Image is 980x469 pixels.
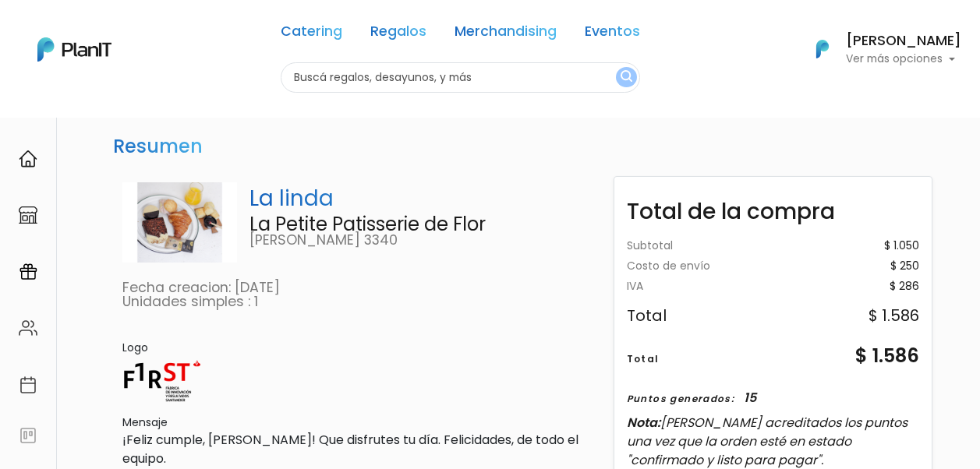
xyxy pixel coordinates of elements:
[122,340,582,356] div: Logo
[627,308,667,323] div: Total
[585,25,640,44] a: Eventos
[19,150,37,168] img: home-e721727adea9d79c4d83392d1f703f7f8bce08238fde08b1acbfd93340b81755.svg
[19,376,37,394] img: calendar-87d922413cdce8b2cf7b7f5f62616a5cf9e4887200fb71536465627b3292af00.svg
[621,70,632,85] img: search_button-432b6d5273f82d61273b3651a40e1bd1b912527efae98b1b7a1b2c0702e16a8d.svg
[249,234,582,248] p: [PERSON_NAME] 3340
[627,392,734,406] div: Puntos generados:
[122,414,582,431] div: Mensaje
[122,431,582,468] p: ¡Feliz cumple, [PERSON_NAME]! Que disfrutes tu día. Felicidades, de todo el equipo.
[890,281,919,292] div: $ 286
[37,37,111,62] img: PlanIt Logo
[744,389,756,407] div: 15
[796,29,961,69] button: PlanIt Logo [PERSON_NAME] Ver más opciones
[19,319,37,337] img: people-662611757002400ad9ed0e3c099ab2801c6687ba6c219adb57efc949bc21e19d.svg
[249,182,582,215] p: La linda
[614,183,932,228] div: Total de la compra
[627,261,710,272] div: Costo de envío
[846,34,961,48] h6: [PERSON_NAME]
[122,292,258,311] a: Unidades simples : 1
[627,414,907,469] span: [PERSON_NAME] acreditados los puntos una vez que la orden esté en estado "confirmado y listo para...
[370,25,426,44] a: Regalos
[627,241,673,252] div: Subtotal
[627,281,643,292] div: IVA
[281,62,640,93] input: Buscá regalos, desayunos, y más
[890,261,919,272] div: $ 250
[846,54,961,65] p: Ver más opciones
[281,25,342,44] a: Catering
[884,241,919,252] div: $ 1.050
[455,25,557,44] a: Merchandising
[19,426,37,445] img: feedback-78b5a0c8f98aac82b08bfc38622c3050aee476f2c9584af64705fc4e61158814.svg
[869,308,919,323] div: $ 1.586
[107,129,209,164] h3: Resumen
[805,32,840,66] img: PlanIt Logo
[19,206,37,224] img: marketplace-4ceaa7011d94191e9ded77b95e3339b90024bf715f7c57f8cf31f2d8c509eaba.svg
[855,342,919,370] div: $ 1.586
[19,263,37,281] img: campaigns-02234683943229c281be62815700db0a1741e53638e28bf9629b52c665b00959.svg
[627,352,660,366] div: Total
[122,356,200,402] img: Logo_principal_F1RST.png
[122,182,237,263] img: La_linda-PhotoRoom.png
[249,215,582,234] p: La Petite Patisserie de Flor
[122,281,582,295] p: Fecha creacion: [DATE]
